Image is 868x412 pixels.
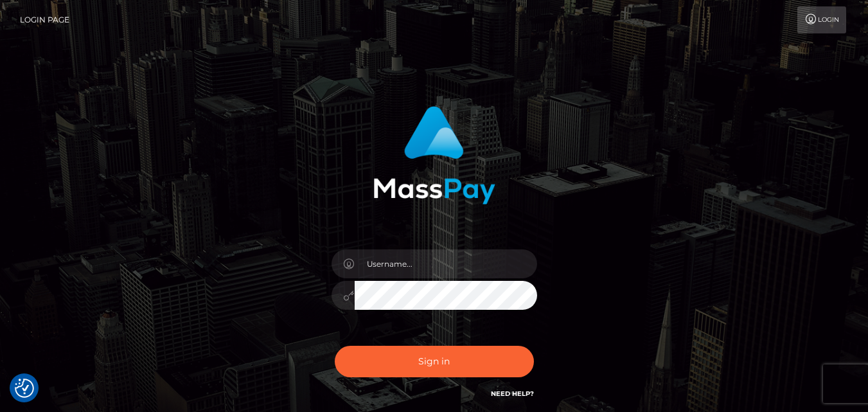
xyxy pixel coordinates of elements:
[491,390,534,398] a: Need Help?
[20,6,69,33] a: Login Page
[373,106,495,204] img: MassPay Login
[15,379,34,398] img: Revisit consent button
[335,346,534,377] button: Sign in
[797,6,846,33] a: Login
[355,249,537,278] input: Username...
[15,379,34,398] button: Consent Preferences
